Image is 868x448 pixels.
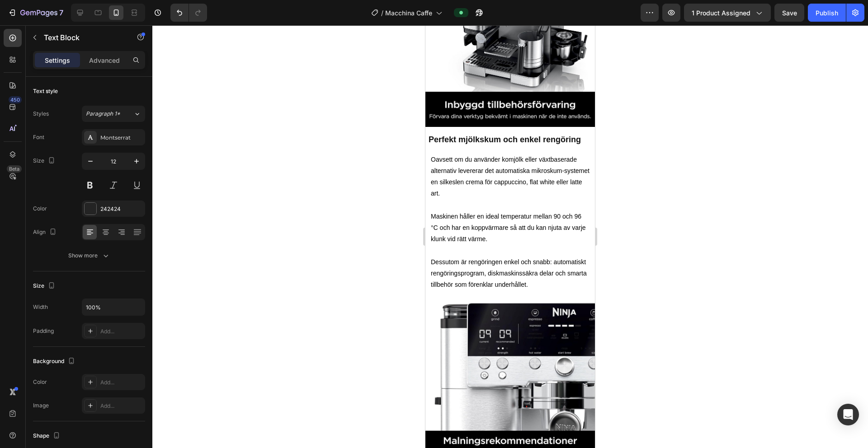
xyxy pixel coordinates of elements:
[837,404,859,425] div: Open Intercom Messenger
[33,378,47,386] div: Color
[82,299,145,315] input: Auto
[4,4,67,22] button: 7
[9,96,22,103] div: 450
[33,205,47,213] div: Color
[33,280,57,292] div: Size
[33,401,49,410] div: Image
[782,9,797,17] span: Save
[33,303,48,311] div: Width
[100,378,143,387] div: Add...
[170,4,207,22] div: Undo/Redo
[33,355,77,368] div: Background
[692,8,750,18] span: 1 product assigned
[44,32,121,43] p: Text Block
[385,8,432,18] span: Macchina Caffe
[33,155,57,167] div: Size
[59,7,63,18] p: 7
[808,4,846,22] button: Publish
[45,56,70,65] p: Settings
[82,106,145,122] button: Paragraph 1*
[33,327,54,335] div: Padding
[7,165,22,173] div: Beta
[86,110,120,118] span: Paragraph 1*
[33,87,58,95] div: Text style
[100,402,143,410] div: Add...
[33,110,49,118] div: Styles
[381,8,383,18] span: /
[816,8,838,18] div: Publish
[100,205,143,213] div: 242424
[68,251,110,260] div: Show more
[100,134,143,142] div: Montserrat
[33,247,145,264] button: Show more
[100,327,143,336] div: Add...
[684,4,771,22] button: 1 product assigned
[33,133,44,141] div: Font
[33,430,62,442] div: Shape
[89,56,120,65] p: Advanced
[33,226,58,238] div: Align
[425,25,595,448] iframe: Design area
[774,4,804,22] button: Save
